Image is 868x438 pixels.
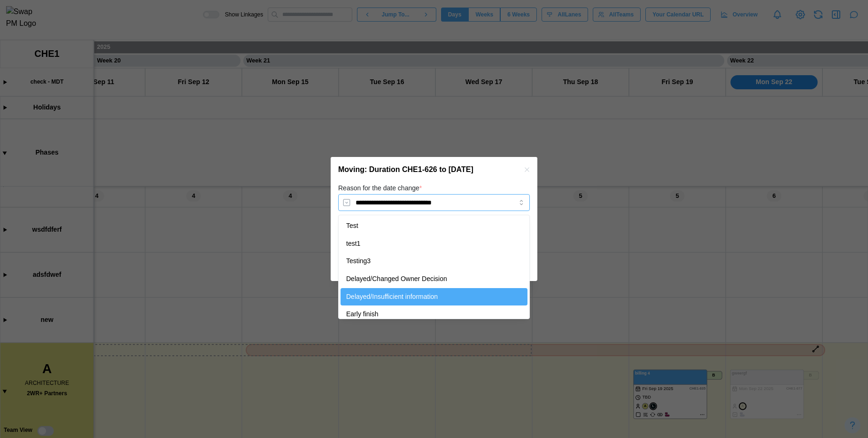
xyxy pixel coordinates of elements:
[341,252,527,270] div: Testing3
[341,305,527,323] div: Early finish
[341,288,527,306] div: Delayed/Insufficient information
[341,270,527,288] div: Delayed/Changed Owner Decision
[341,235,527,253] div: test1
[341,217,527,235] div: Test
[338,166,473,173] h2: Moving: Duration CHE1-626 to [DATE]
[338,183,422,194] label: Reason for the date change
